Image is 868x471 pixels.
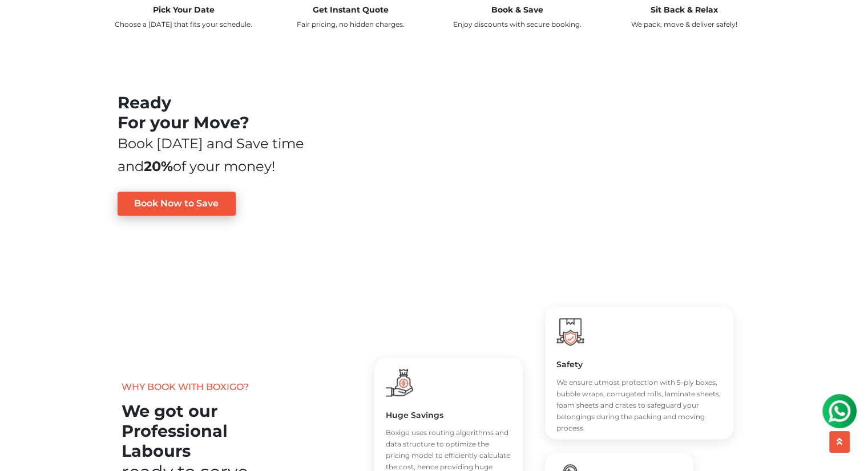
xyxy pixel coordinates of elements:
h2: We got our Professional Labours [122,401,268,461]
p: We pack, move & deliver safely! [609,19,760,30]
a: Book Now to Save [118,192,236,216]
div: Book [DATE] and Save time and of your money! [118,132,317,178]
p: We ensure utmost protection with 5-ply boxes, bubble wraps, corrugated rolls, laminate sheets, fo... [556,377,722,434]
b: 20% [144,158,173,174]
p: Choose a [DATE] that fits your schedule. [109,19,259,30]
img: whatsapp-icon.svg [11,11,34,34]
h5: Book & Save [443,5,593,15]
img: boxigo_packers_and_movers_all_in_1_pkg [556,318,584,346]
p: Why book with Boxigo? [122,381,268,392]
iframe: YouTube video player [334,63,751,242]
p: Fair pricing, no hidden charges. [276,19,426,30]
p: Enjoy discounts with secure booking. [443,19,593,30]
button: scroll up [829,431,850,453]
h2: Ready For your Move? [118,93,317,132]
h5: Sit Back & Relax [609,5,760,15]
img: boxigo_packers_and_movers_huge_savings [386,369,413,396]
h5: Huge Savings [386,410,511,420]
h5: Pick Your Date [109,5,259,15]
h5: Get Instant Quote [276,5,426,15]
h5: Safety [556,359,722,370]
